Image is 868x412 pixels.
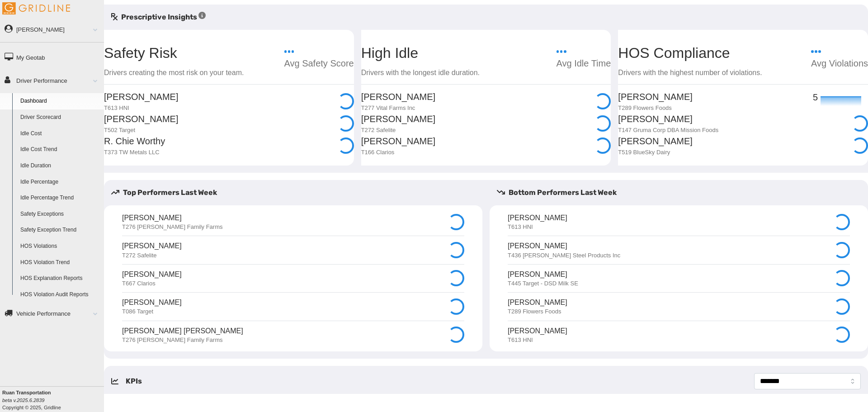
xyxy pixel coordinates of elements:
[284,57,354,71] p: Avg Safety Score
[508,251,620,260] p: T436 [PERSON_NAME] Steel Products Inc
[361,46,480,60] p: High Idle
[16,190,104,206] a: Idle Percentage Trend
[361,67,480,79] p: Drivers with the longest idle duration.
[508,336,567,344] p: T613 HNI
[618,46,762,60] p: HOS Compliance
[361,90,435,104] p: [PERSON_NAME]
[111,12,206,23] h5: Prescriptive Insights
[122,326,243,336] p: [PERSON_NAME] [PERSON_NAME]
[122,279,182,288] p: T667 Clarios
[16,287,104,303] a: HOS Violation Audit Reports
[16,158,104,174] a: Idle Duration
[813,90,818,104] p: 5
[122,241,182,251] p: [PERSON_NAME]
[104,112,178,126] p: [PERSON_NAME]
[16,109,104,126] a: Driver Scorecard
[16,174,104,190] a: Idle Percentage
[361,104,435,112] p: T277 Vital Farms Inc
[508,297,567,308] p: [PERSON_NAME]
[618,67,762,79] p: Drivers with the highest number of violations.
[508,326,567,336] p: [PERSON_NAME]
[618,90,692,104] p: [PERSON_NAME]
[16,222,104,238] a: Safety Exception Trend
[104,126,178,134] p: T502 Target
[126,376,142,387] h5: KPIs
[361,148,435,156] p: T166 Clarios
[122,308,182,316] p: T086 Target
[361,126,435,134] p: T272 Safelite
[111,187,482,198] h5: Top Performers Last Week
[618,112,718,126] p: [PERSON_NAME]
[16,126,104,142] a: Idle Cost
[2,2,70,14] img: Gridline
[2,390,51,395] b: Ruan Transportation
[104,134,165,148] p: R. Chie Worthy
[16,255,104,271] a: HOS Violation Trend
[122,213,223,223] p: [PERSON_NAME]
[361,134,435,148] p: [PERSON_NAME]
[618,126,718,134] p: T147 Gruma Corp DBA Mission Foods
[557,57,611,71] p: Avg Idle Time
[122,297,182,308] p: [PERSON_NAME]
[122,251,182,260] p: T272 Safelite
[508,308,567,316] p: T289 Flowers Foods
[16,270,104,287] a: HOS Explanation Reports
[104,104,178,112] p: T613 HNI
[2,389,104,411] div: Copyright © 2025, Gridline
[104,46,177,60] p: Safety Risk
[2,398,44,403] i: beta v.2025.6.2839
[811,57,868,71] p: Avg Violations
[104,90,178,104] p: [PERSON_NAME]
[122,269,182,279] p: [PERSON_NAME]
[16,238,104,255] a: HOS Violations
[508,269,578,279] p: [PERSON_NAME]
[497,187,868,198] h5: Bottom Performers Last Week
[508,213,567,223] p: [PERSON_NAME]
[618,148,692,156] p: T519 BlueSky Dairy
[16,93,104,109] a: Dashboard
[618,134,692,148] p: [PERSON_NAME]
[122,336,243,344] p: T276 [PERSON_NAME] Family Farms
[508,223,567,231] p: T613 HNI
[16,206,104,223] a: Safety Exceptions
[104,148,165,156] p: T373 TW Metals LLC
[508,241,620,251] p: [PERSON_NAME]
[16,142,104,158] a: Idle Cost Trend
[618,104,692,112] p: T289 Flowers Foods
[104,67,244,79] p: Drivers creating the most risk on your team.
[508,279,578,288] p: T445 Target - DSD Milk SE
[361,112,435,126] p: [PERSON_NAME]
[122,223,223,231] p: T276 [PERSON_NAME] Family Farms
